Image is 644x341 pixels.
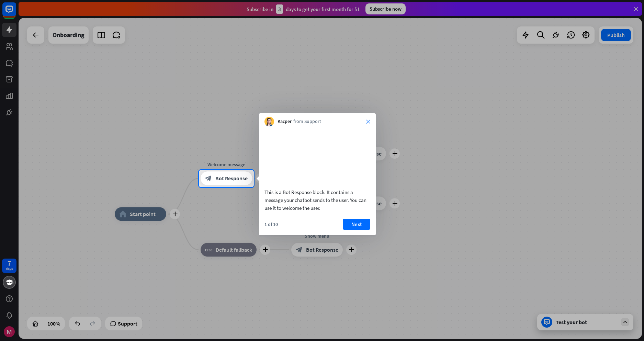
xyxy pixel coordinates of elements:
span: Bot Response [215,175,248,182]
button: Open LiveChat chat widget [5,3,26,23]
i: close [366,120,370,124]
span: Kacper [278,118,292,125]
span: from Support [293,118,321,125]
button: Next [343,219,370,230]
i: block_bot_response [205,175,212,182]
div: 1 of 10 [264,221,278,227]
div: This is a Bot Response block. It contains a message your chatbot sends to the user. You can use i... [264,188,370,212]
